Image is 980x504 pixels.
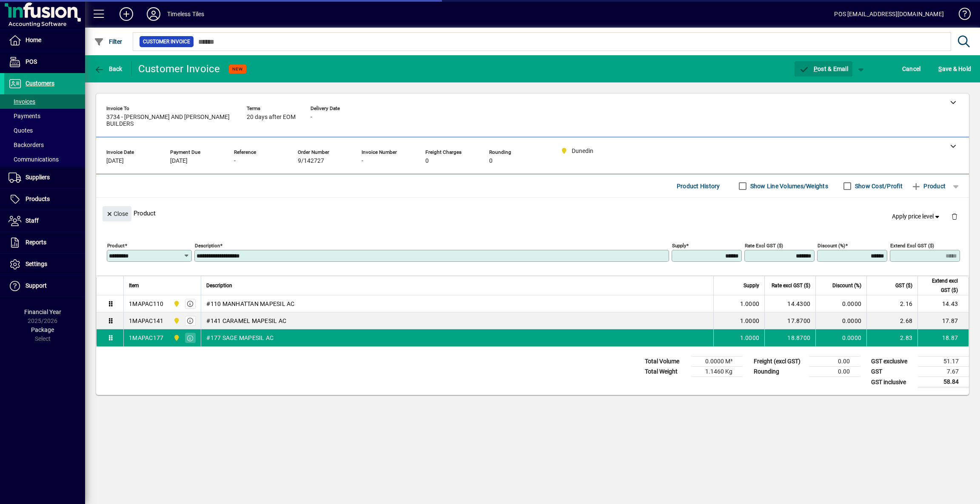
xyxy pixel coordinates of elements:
td: GST inclusive [867,377,918,388]
div: Product [96,198,969,229]
span: P [814,65,818,72]
span: Communications [9,156,59,163]
td: 51.17 [918,357,969,367]
span: Apply price level [892,212,941,221]
span: Invoices [9,98,35,105]
button: Post & Email [795,61,852,76]
span: Backorders [9,142,44,148]
td: 0.0000 [815,295,866,312]
a: POS [4,51,85,73]
div: 14.4300 [770,300,810,308]
span: #177 SAGE MAPESIL AC [206,334,273,342]
span: Product History [677,179,720,193]
td: 14.43 [917,295,969,312]
div: 1MAPAC177 [129,334,163,342]
button: Filter [92,34,125,49]
td: 0.0000 [815,312,866,329]
div: Timeless Tiles [167,7,204,21]
span: - [362,158,363,164]
a: Communications [4,152,85,167]
a: Backorders [4,138,85,152]
td: 1.1460 Kg [692,367,743,377]
td: 0.0000 M³ [692,357,743,367]
button: Apply price level [889,209,945,224]
span: [DATE] [170,158,188,164]
span: 0 [425,158,429,164]
button: Back [92,61,125,76]
span: 1.0000 [740,317,760,325]
td: 0.00 [809,367,860,377]
span: - [311,114,312,121]
span: Staff [26,217,39,224]
span: Description [206,281,232,290]
td: GST exclusive [867,357,918,367]
span: S [938,65,942,72]
span: Package [31,326,54,333]
div: 17.8700 [770,317,810,325]
td: 0.00 [809,357,860,367]
span: Reports [26,239,46,246]
span: Back [94,65,122,72]
span: ave & Hold [938,62,971,76]
span: 0 [489,158,493,164]
mat-label: Supply [672,243,686,249]
td: 2.16 [866,295,917,312]
a: Products [4,189,85,210]
span: Extend excl GST ($) [923,276,958,295]
span: [DATE] [106,158,124,164]
a: Invoices [4,94,85,109]
button: Cancel [900,61,923,76]
div: 18.8700 [770,334,810,342]
label: Show Line Volumes/Weights [749,182,828,190]
a: Settings [4,254,85,275]
a: Knowledge Base [952,2,969,29]
td: 58.84 [918,377,969,388]
span: Dunedin [171,333,181,343]
span: 3734 - [PERSON_NAME] AND [PERSON_NAME] BUILDERS [106,114,234,127]
span: Supply [744,281,759,290]
td: GST [867,367,918,377]
a: Staff [4,210,85,232]
mat-label: Description [195,243,220,249]
app-page-header-button: Delete [944,212,965,220]
mat-label: Product [107,243,125,249]
span: NEW [232,66,243,72]
div: POS [EMAIL_ADDRESS][DOMAIN_NAME] [834,7,944,21]
button: Profile [140,6,167,22]
button: Add [113,6,140,22]
span: Item [129,281,139,290]
span: 1.0000 [740,334,760,342]
td: 2.68 [866,312,917,329]
span: Discount (%) [832,281,861,290]
button: Close [103,206,131,221]
button: Product [907,178,950,194]
span: Products [26,195,50,202]
td: 2.83 [866,329,917,346]
td: 17.87 [917,312,969,329]
span: GST ($) [895,281,912,290]
span: #110 MANHATTAN MAPESIL AC [206,300,294,308]
span: Home [26,37,41,43]
mat-label: Discount (%) [818,243,845,249]
a: Suppliers [4,167,85,188]
span: - [234,158,236,164]
td: Total Weight [641,367,692,377]
div: 1MAPAC110 [129,300,163,308]
a: Home [4,30,85,51]
button: Delete [944,206,965,227]
span: Close [106,207,128,221]
label: Show Cost/Profit [853,182,903,190]
td: Rounding [749,367,809,377]
button: Product History [673,178,724,194]
span: ost & Email [799,65,848,72]
span: Cancel [902,62,921,76]
span: POS [26,58,37,65]
div: 1MAPAC141 [129,317,163,325]
div: Customer Invoice [138,62,220,76]
span: 1.0000 [740,300,760,308]
td: 18.87 [917,329,969,346]
td: 0.0000 [815,329,866,346]
a: Reports [4,232,85,253]
app-page-header-button: Close [100,210,134,217]
span: Suppliers [26,174,50,181]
